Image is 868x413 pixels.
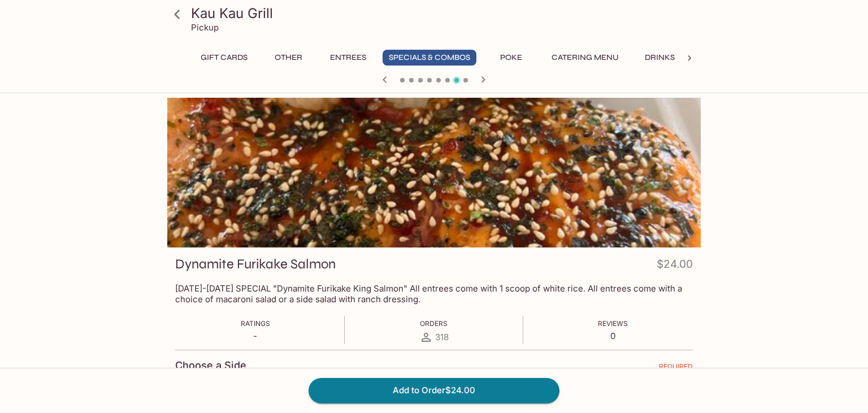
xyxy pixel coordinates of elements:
h3: Dynamite Furikake Salmon [175,255,336,273]
span: 318 [435,332,449,342]
button: Other [263,50,314,66]
p: 0 [598,331,628,341]
p: - [241,331,270,341]
span: Orders [420,319,448,328]
p: [DATE]-[DATE] SPECIAL "Dynamite Furikake King Salmon" All entrees come with 1 scoop of white rice... [175,283,693,305]
div: Dynamite Furikake Salmon [167,98,701,247]
button: Poke [485,50,536,66]
h3: Kau Kau Grill [191,5,696,22]
button: Add to Order$24.00 [309,378,559,403]
button: Entrees [323,50,374,66]
button: Catering Menu [545,50,625,66]
button: Drinks [634,50,685,66]
button: Gift Cards [194,50,254,66]
span: Reviews [598,319,628,328]
button: Specials & Combos [383,50,476,66]
h4: Choose a Side [175,359,246,372]
p: Pickup [191,22,219,33]
h4: $24.00 [657,255,693,277]
span: Ratings [241,319,270,328]
span: REQUIRED [659,362,693,375]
